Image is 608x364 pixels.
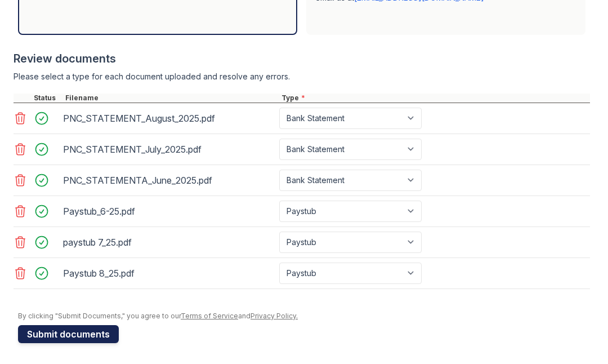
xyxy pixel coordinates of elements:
[63,264,275,282] div: Paystub 8_25.pdf
[63,202,275,220] div: Paystub_6-25.pdf
[18,312,590,321] div: By clicking "Submit Documents," you agree to our and
[14,71,590,82] div: Please select a type for each document uploaded and resolve any errors.
[181,312,238,320] a: Terms of Service
[14,51,590,66] div: Review documents
[18,325,119,343] button: Submit documents
[63,233,275,251] div: paystub 7_25.pdf
[63,109,275,127] div: PNC_STATEMENT_August_2025.pdf
[63,140,275,158] div: PNC_STATEMENT_July_2025.pdf
[32,94,63,103] div: Status
[251,312,298,320] a: Privacy Policy.
[279,94,590,103] div: Type
[63,94,279,103] div: Filename
[63,171,275,189] div: PNC_STATEMENTA_June_2025.pdf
